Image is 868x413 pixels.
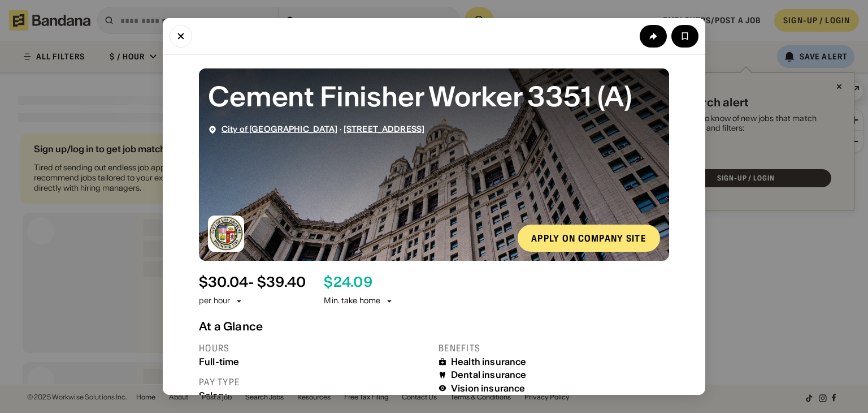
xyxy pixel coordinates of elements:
div: Salary [199,390,429,401]
div: Pay type [199,376,429,388]
div: Apply on company site [531,234,646,243]
div: Vision insurance [451,383,526,394]
div: Min. take home [324,295,394,307]
div: per hour [199,295,230,307]
a: City of [GEOGRAPHIC_DATA] [222,124,338,134]
div: · [222,124,424,134]
div: At a Glance [199,320,669,333]
div: Benefits [439,342,669,354]
a: [STREET_ADDRESS] [344,124,424,134]
div: Health insurance [451,356,527,367]
div: Cement Finisher Worker 3351 (A) [208,78,660,115]
div: Hours [199,342,429,354]
img: City of Los Angeles logo [208,216,244,252]
div: $ 30.04 - $39.40 [199,274,306,291]
button: Close [170,25,192,48]
div: Full-time [199,356,429,367]
div: $ 24.09 [324,274,372,291]
div: Dental insurance [451,369,527,380]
